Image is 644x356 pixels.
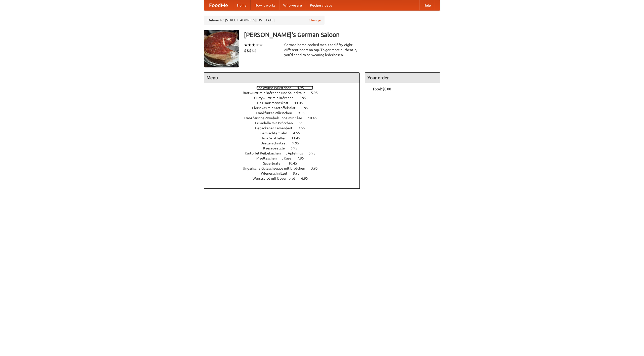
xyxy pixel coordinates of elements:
[244,116,326,120] a: Französische Zwiebelsuppe mit Käse 10.45
[292,141,304,145] span: 9.95
[255,121,298,125] span: Frikadelle mit Brötchen
[256,156,296,160] span: Maultaschen mit Käse
[256,86,296,90] span: Bockwurst Würstchen
[257,101,312,105] a: Das Hausmannskost 11.45
[247,48,249,53] li: $
[260,136,309,140] a: Haus Salatteller 11.45
[204,16,325,25] div: Deliver to: [STREET_ADDRESS][US_STATE]
[244,30,440,40] h3: [PERSON_NAME]'s German Saloon
[255,126,314,130] a: Gebackener Camenbert 7.55
[263,146,307,150] a: Kaesepaetzle 6.95
[204,30,239,67] img: angular.jpg
[233,0,251,10] a: Home
[284,42,360,57] div: German home-cooked meals and fifty-eight different beers on tap. To get more authentic, you'd nee...
[244,116,307,120] span: Französische Zwiebelsuppe mit Käse
[256,111,297,115] span: Frankfurter Würstchen
[260,136,291,140] span: Haus Salatteller
[291,146,302,150] span: 6.95
[293,171,305,175] span: 8.95
[298,126,310,130] span: 7.55
[261,171,292,175] span: Wienerschnitzel
[254,48,257,53] li: $
[293,131,305,135] span: 4.55
[253,176,317,180] a: Wurstsalad mit Bauernbrot 6.95
[294,101,308,105] span: 11.45
[255,126,298,130] span: Gebackener Camenbert
[260,131,292,135] span: Gemischter Salat
[256,111,314,115] a: Frankfurter Würstchen 9.95
[311,166,323,170] span: 3.95
[297,86,309,90] span: 4.95
[298,111,310,115] span: 9.95
[308,116,322,120] span: 10.45
[245,151,308,155] span: Kartoffel Reibekuchen mit Apfelmus
[297,156,309,160] span: 7.95
[243,166,310,170] span: Ungarische Gulaschsuppe mit Brötchen
[259,42,263,48] li: ★
[244,48,247,53] li: $
[309,18,321,23] a: Change
[254,96,299,100] span: Currywurst mit Brötchen
[306,0,336,10] a: Recipe videos
[291,136,305,140] span: 11.45
[252,48,254,53] li: $
[243,166,327,170] a: Ungarische Gulaschsuppe mit Brötchen 3.95
[251,0,279,10] a: How it works
[204,73,359,83] h4: Menu
[252,42,255,48] li: ★
[301,176,313,180] span: 6.95
[288,161,302,165] span: 10.45
[243,91,310,95] span: Bratwurst mit Brötchen und Sauerkraut
[255,121,315,125] a: Frikadelle mit Brötchen 6.95
[248,42,252,48] li: ★
[256,86,313,90] a: Bockwurst Würstchen 4.95
[419,0,435,10] a: Help
[249,48,252,53] li: $
[256,156,313,160] a: Maultaschen mit Käse 7.95
[204,0,233,10] a: FoodMe
[261,141,292,145] span: Jaegerschnitzel
[254,96,315,100] a: Currywurst mit Brötchen 5.95
[299,121,310,125] span: 6.95
[255,42,259,48] li: ★
[279,0,306,10] a: Who we are
[373,87,391,91] b: Total: $0.00
[365,73,440,83] h4: Your order
[261,171,309,175] a: Wienerschnitzel 8.95
[252,106,317,110] a: Fleishkas mit Kartoffelsalat 6.95
[263,146,290,150] span: Kaesepaetzle
[263,161,288,165] span: Sauerbraten
[309,151,320,155] span: 5.95
[253,176,300,180] span: Wurstsalad mit Bauernbrot
[263,161,306,165] a: Sauerbraten 10.45
[301,106,313,110] span: 6.95
[261,141,308,145] a: Jaegerschnitzel 9.95
[245,151,325,155] a: Kartoffel Reibekuchen mit Apfelmus 5.95
[311,91,323,95] span: 5.95
[252,106,301,110] span: Fleishkas mit Kartoffelsalat
[244,42,248,48] li: ★
[257,101,294,105] span: Das Hausmannskost
[243,91,327,95] a: Bratwurst mit Brötchen und Sauerkraut 5.95
[299,96,311,100] span: 5.95
[260,131,309,135] a: Gemischter Salat 4.55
